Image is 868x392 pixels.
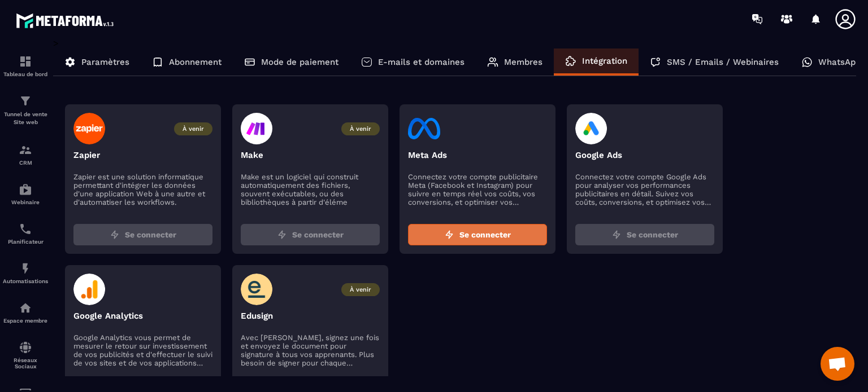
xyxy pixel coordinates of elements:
p: Planificateur [3,239,48,245]
img: zap.8ac5aa27.svg [110,230,119,239]
img: formation [19,94,32,108]
img: zap.8ac5aa27.svg [277,230,287,239]
p: Intégration [582,56,627,66]
p: Paramètres [81,57,129,67]
a: formationformationTableau de bord [3,46,48,86]
img: automations [19,262,32,275]
span: Se connecter [125,229,176,240]
p: Zapier [73,150,212,160]
p: Webinaire [3,199,48,205]
button: Se connecter [408,224,547,245]
img: facebook-logo.eb727249.svg [408,113,440,144]
span: À venir [341,283,380,296]
button: Se connecter [241,224,380,245]
p: CRM [3,160,48,166]
p: Google Analytics [73,311,212,321]
p: Google Analytics vous permet de mesurer le retour sur investissement de vos publicités et d'effec... [73,333,212,367]
img: zap.8ac5aa27.svg [612,230,621,239]
p: Edusign [241,311,380,321]
a: automationsautomationsEspace membre [3,293,48,332]
span: Se connecter [627,229,678,240]
p: SMS / Emails / Webinaires [667,57,779,67]
p: E-mails et domaines [378,57,465,67]
p: Espace membre [3,318,48,324]
img: google-ads-logo.4cdbfafa.svg [575,113,607,144]
a: automationsautomationsAutomatisations [3,253,48,293]
img: zap.8ac5aa27.svg [445,230,454,239]
a: formationformationTunnel de vente Site web [3,86,48,135]
img: automations [19,301,32,315]
p: Google Ads [575,150,714,160]
img: social-network [19,341,32,354]
span: À venir [174,122,212,135]
button: Se connecter [575,224,714,245]
p: Zapier est une solution informatique permettant d'intégrer les données d'une application Web à un... [73,173,212,206]
img: scheduler [19,222,32,236]
p: Avec [PERSON_NAME], signez une fois et envoyez le document pour signature à tous vos apprenants. ... [241,333,380,367]
p: Abonnement [169,57,222,67]
a: formationformationCRM [3,135,48,174]
p: Make est un logiciel qui construit automatiquement des fichiers, souvent exécutables, ou des bibl... [241,173,380,206]
div: Ouvrir le chat [821,347,854,381]
span: À venir [341,122,380,135]
a: schedulerschedulerPlanificateur [3,214,48,253]
a: social-networksocial-networkRéseaux Sociaux [3,332,48,378]
p: Connectez votre compte publicitaire Meta (Facebook et Instagram) pour suivre en temps réel vos co... [408,173,547,206]
a: automationsautomationsWebinaire [3,174,48,214]
img: logo [16,10,118,31]
span: Se connecter [459,229,511,240]
img: google-analytics-logo.594682c4.svg [73,274,106,305]
p: Mode de paiement [261,57,338,67]
p: Make [241,150,380,160]
img: automations [19,183,32,196]
p: Tunnel de vente Site web [3,111,48,126]
img: zapier-logo.003d59f5.svg [73,113,106,144]
p: Connectez votre compte Google Ads pour analyser vos performances publicitaires en détail. Suivez ... [575,173,714,206]
p: WhatsApp [818,57,861,67]
p: Automatisations [3,278,48,284]
button: Se connecter [73,224,212,245]
img: make-logo.47d65c36.svg [241,113,272,144]
p: Tableau de bord [3,71,48,77]
img: formation [19,143,32,157]
p: Membres [504,57,542,67]
p: Meta Ads [408,150,547,160]
p: Réseaux Sociaux [3,357,48,369]
span: Se connecter [292,229,344,240]
img: edusign-logo.5fe905fa.svg [241,274,273,305]
img: formation [19,55,32,68]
